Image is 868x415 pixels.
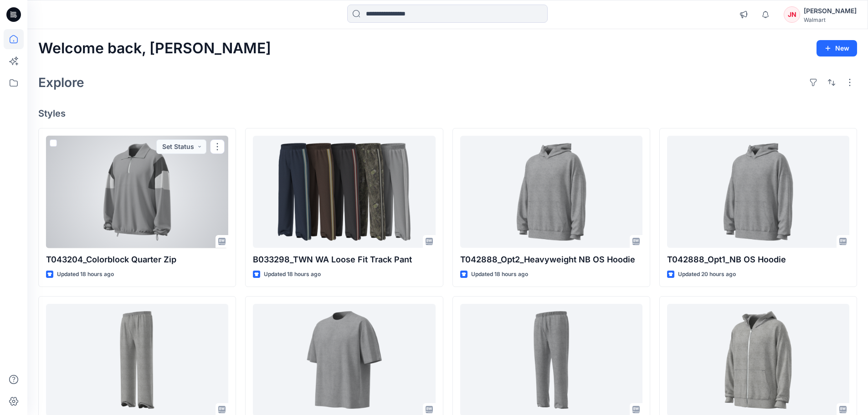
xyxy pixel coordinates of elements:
[57,270,114,279] p: Updated 18 hours ago
[46,136,228,248] a: T043204_Colorblock Quarter Zip
[460,253,642,266] p: T042888_Opt2_Heavyweight NB OS Hoodie
[678,270,736,279] p: Updated 20 hours ago
[817,40,857,56] button: New
[667,253,849,266] p: T042888_Opt1_NB OS Hoodie
[667,136,849,248] a: T042888_Opt1_NB OS Hoodie
[253,136,435,248] a: B033298_TWN WA Loose Fit Track Pant
[784,6,800,23] div: JN
[264,270,321,279] p: Updated 18 hours ago
[804,5,857,16] div: [PERSON_NAME]
[804,16,857,23] div: Walmart
[460,136,642,248] a: T042888_Opt2_Heavyweight NB OS Hoodie
[38,40,271,57] h2: Welcome back, [PERSON_NAME]
[38,108,857,119] h4: Styles
[38,75,84,90] h2: Explore
[253,253,435,266] p: B033298_TWN WA Loose Fit Track Pant
[46,253,228,266] p: T043204_Colorblock Quarter Zip
[471,270,528,279] p: Updated 18 hours ago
